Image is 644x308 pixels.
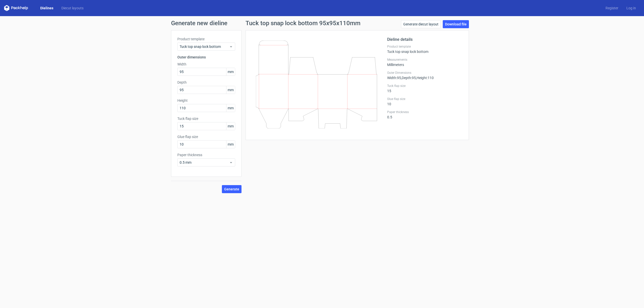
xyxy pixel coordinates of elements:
span: mm [226,68,235,76]
span: mm [226,104,235,112]
label: Glue flap size [387,97,463,101]
label: Depth [177,80,235,85]
a: Dielines [36,6,57,11]
label: Product template [177,37,235,42]
a: Register [601,6,622,11]
span: , Depth : 95 [401,76,416,80]
label: Height [177,98,235,103]
a: Generate diecut layout [401,20,441,28]
a: Diecut layouts [57,6,88,11]
label: Paper thickness [177,152,235,157]
label: Product template [387,45,463,49]
span: mm [226,141,235,148]
span: , Height : 110 [416,76,434,80]
div: 0.5 [387,110,463,119]
span: 0.5 mm [180,160,229,165]
div: Tuck top snap lock bottom [387,45,463,54]
label: Measurements [387,58,463,62]
span: Width : 95 [387,76,401,80]
span: Generate [224,187,239,191]
a: Log in [622,6,640,11]
h2: Dieline details [387,37,463,43]
h1: Generate new dieline [171,20,473,26]
a: Download file [443,20,469,28]
span: Tuck top snap lock bottom [180,44,229,49]
button: Generate [222,185,242,193]
label: Tuck flap size [177,116,235,121]
div: 10 [387,97,463,106]
label: Outer Dimensions [387,71,463,75]
div: 15 [387,84,463,93]
span: mm [226,86,235,94]
label: Paper thickness [387,110,463,114]
label: Width [177,62,235,67]
h3: Outer dimensions [177,55,235,60]
label: Tuck flap size [387,84,463,88]
div: Millimeters [387,58,463,67]
label: Glue flap size [177,134,235,139]
h1: Tuck top snap lock bottom 95x95x110mm [246,20,360,26]
span: mm [226,122,235,130]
